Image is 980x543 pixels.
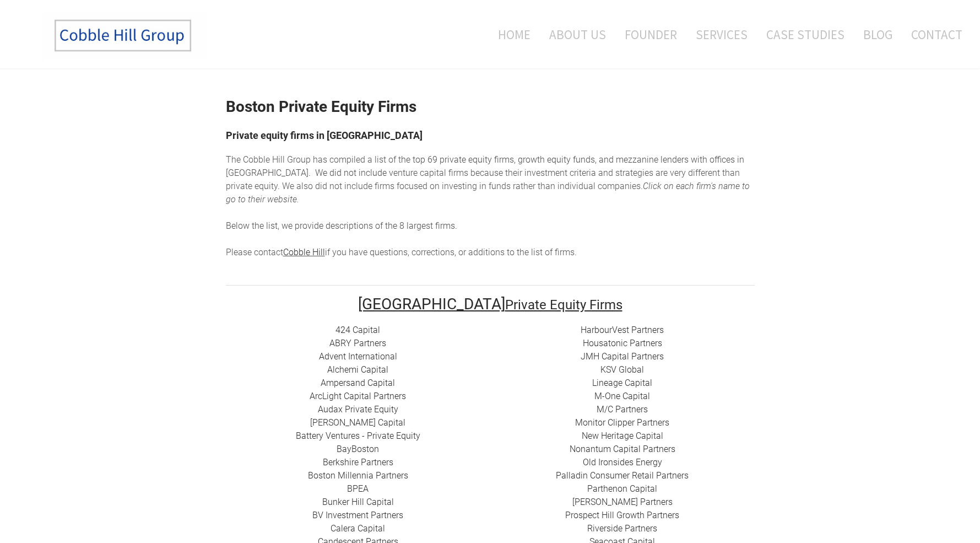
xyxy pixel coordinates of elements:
a: [PERSON_NAME] Capital [310,417,405,428]
a: ​Monitor Clipper Partners [575,417,669,428]
a: BPEA [347,483,369,494]
a: New Heritage Capital [582,431,663,441]
a: Audax Private Equity [318,404,398,415]
a: Housatonic Partners [583,338,662,348]
a: About Us [541,12,614,57]
a: ​[PERSON_NAME] Partners [572,497,673,507]
a: Contact [903,12,962,57]
a: ​Parthenon Capital [587,483,657,494]
span: enture capital firms because their investment criteria and strategies are very different than pri... [226,168,740,191]
em: Click on each firm's name to go to their website. [226,181,750,205]
a: Cobble Hill [283,247,325,257]
a: Battery Ventures - Private Equity [296,431,420,441]
a: Blog [855,12,901,57]
a: ​ABRY Partners [329,338,386,348]
a: 424 Capital [335,325,380,335]
a: Lineage Capital [592,378,652,388]
a: ​M/C Partners [597,404,648,415]
a: Services [687,12,756,57]
a: ​ArcLight Capital Partners [310,391,406,401]
a: BayBoston [337,444,379,454]
a: Alchemi Capital [327,364,388,375]
img: The Cobble Hill Group LLC [42,12,207,60]
strong: Boston Private Equity Firms [226,98,416,116]
a: ​Ampersand Capital [321,378,395,388]
a: BV Investment Partners [312,510,403,520]
a: Berkshire Partners [323,457,393,467]
a: Boston Millennia Partners [308,470,408,481]
font: [GEOGRAPHIC_DATA] [358,295,505,313]
a: Riverside Partners [587,523,657,534]
span: Please contact if you have questions, corrections, or additions to the list of firms. [226,247,577,257]
font: Private equity firms in [GEOGRAPHIC_DATA] [226,130,423,141]
span: The Cobble Hill Group has compiled a list of t [226,154,401,165]
a: Case Studies [758,12,853,57]
a: M-One Capital [594,391,650,401]
a: Home [481,12,539,57]
a: ​KSV Global [600,364,644,375]
a: Prospect Hill Growth Partners [565,510,679,520]
a: Calera Capital [331,523,385,534]
div: he top 69 private equity firms, growth equity funds, and mezzanine lenders with offices in [GEOGR... [226,153,755,259]
a: ​Old Ironsides Energy [583,457,662,467]
a: HarbourVest Partners [581,325,664,335]
a: Advent International [319,351,397,362]
a: Nonantum Capital Partners [570,444,675,454]
a: Founder [616,12,685,57]
a: ​Bunker Hill Capital [322,497,394,507]
a: Palladin Consumer Retail Partners [556,470,689,481]
font: Private Equity Firms [505,297,622,313]
a: ​JMH Capital Partners [581,351,664,362]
